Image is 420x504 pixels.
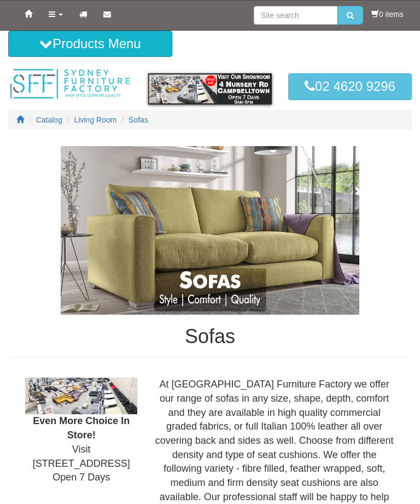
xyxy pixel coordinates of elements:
a: Catalog [36,115,62,124]
a: 02 4620 9296 [288,73,412,100]
a: Sofas [129,115,148,124]
input: Site search [254,6,337,25]
a: Living Room [74,115,117,124]
img: Showroom [25,378,137,414]
b: Even More Choice In Store! [33,415,130,441]
img: Sydney Furniture Factory [8,68,132,100]
li: 0 items [371,9,404,20]
img: showroom.gif [148,73,272,105]
div: Visit [STREET_ADDRESS] Open 7 Days [17,378,145,485]
h1: Sofas [8,326,412,347]
button: Products Menu [8,31,172,57]
img: Sofas [8,146,412,315]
